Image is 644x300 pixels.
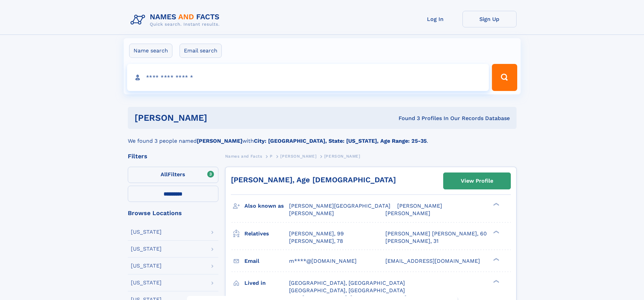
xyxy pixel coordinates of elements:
[225,152,262,160] a: Names and Facts
[135,114,303,122] h1: [PERSON_NAME]
[289,237,343,245] a: [PERSON_NAME], 78
[289,210,334,216] span: [PERSON_NAME]
[161,171,168,178] span: All
[127,64,489,91] input: search input
[408,11,462,27] a: Log In
[244,200,289,212] h3: Also known as
[180,44,222,58] label: Email search
[270,152,273,160] a: P
[492,279,500,283] div: ❯
[385,210,430,216] span: [PERSON_NAME]
[385,230,487,237] a: [PERSON_NAME] [PERSON_NAME], 60
[289,203,390,209] span: [PERSON_NAME][GEOGRAPHIC_DATA]
[492,64,517,91] button: Search Button
[385,258,480,264] span: [EMAIL_ADDRESS][DOMAIN_NAME]
[128,210,218,216] div: Browse Locations
[131,229,162,235] div: [US_STATE]
[461,173,493,189] div: View Profile
[129,44,172,58] label: Name search
[280,152,316,160] a: [PERSON_NAME]
[397,203,442,209] span: [PERSON_NAME]
[385,237,438,245] a: [PERSON_NAME], 31
[244,228,289,239] h3: Relatives
[128,153,218,159] div: Filters
[492,230,500,234] div: ❯
[128,167,218,183] label: Filters
[244,277,289,289] h3: Lived in
[280,154,316,159] span: [PERSON_NAME]
[289,287,405,294] span: [GEOGRAPHIC_DATA], [GEOGRAPHIC_DATA]
[254,138,427,144] b: City: [GEOGRAPHIC_DATA], State: [US_STATE], Age Range: 25-35
[462,11,517,27] a: Sign Up
[131,280,162,285] div: [US_STATE]
[492,257,500,261] div: ❯
[131,263,162,269] div: [US_STATE]
[244,255,289,267] h3: Email
[197,138,242,144] b: [PERSON_NAME]
[324,154,360,159] span: [PERSON_NAME]
[444,173,510,189] a: View Profile
[289,280,405,286] span: [GEOGRAPHIC_DATA], [GEOGRAPHIC_DATA]
[289,230,344,237] a: [PERSON_NAME], 99
[492,202,500,207] div: ❯
[131,246,162,252] div: [US_STATE]
[303,115,510,122] div: Found 3 Profiles In Our Records Database
[231,176,396,184] a: [PERSON_NAME], Age [DEMOGRAPHIC_DATA]
[128,11,225,29] img: Logo Names and Facts
[270,154,273,159] span: P
[128,129,517,145] div: We found 3 people named with .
